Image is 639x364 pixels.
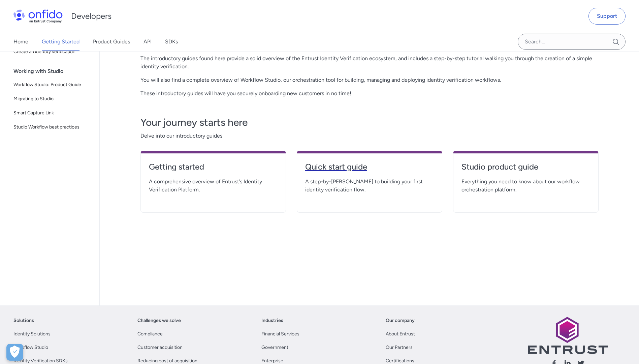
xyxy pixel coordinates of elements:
a: Solutions [13,317,34,325]
input: Onfido search input field [518,34,626,50]
h4: Getting started [149,161,278,172]
img: Onfido Logo [13,9,63,23]
a: Compliance [137,330,163,338]
a: Create an identity verification [11,45,94,59]
span: Workflow Studio: Product Guide [13,81,91,89]
span: Studio Workflow best practices [13,123,91,131]
span: Delve into our introductory guides [140,132,599,140]
a: Getting Started [42,32,79,51]
span: Create an identity verification [13,48,91,56]
p: You will also find a complete overview of Workflow Studio, our orchestration tool for building, m... [140,76,599,84]
a: Government [261,343,288,352]
a: Home [13,32,28,51]
a: Identity Solutions [13,330,51,338]
a: Studio product guide [461,161,590,178]
button: Open Preferences [6,344,23,361]
span: Migrating to Studio [13,95,91,103]
a: Workflow Studio [13,343,48,352]
div: Working with Studio [13,65,97,78]
h4: Studio product guide [461,161,590,172]
a: Smart Capture Link [11,106,94,120]
p: The introductory guides found here provide a solid overview of the Entrust Identity Verification ... [140,54,599,71]
span: Smart Capture Link [13,109,91,117]
a: Workflow Studio: Product Guide [11,78,94,92]
div: Cookie Preferences [6,344,23,361]
span: Everything you need to know about our workflow orchestration platform. [461,178,590,194]
a: SDKs [165,32,178,51]
img: Entrust logo [527,317,608,354]
a: Getting started [149,161,278,178]
p: These introductory guides will have you securely onboarding new customers in no time! [140,89,599,98]
a: Customer acquisition [137,343,183,352]
h1: Developers [71,11,111,22]
a: Studio Workflow best practices [11,120,94,134]
a: Migrating to Studio [11,92,94,106]
a: Quick start guide [305,161,434,178]
a: Industries [261,317,283,325]
a: Support [588,8,626,25]
h4: Quick start guide [305,161,434,172]
a: Product Guides [93,32,130,51]
a: Challenges we solve [137,317,181,325]
a: Financial Services [261,330,299,338]
a: About Entrust [386,330,415,338]
a: Our Partners [386,343,413,352]
h3: Your journey starts here [140,116,599,129]
a: Our company [386,317,415,325]
span: A step-by-[PERSON_NAME] to building your first identity verification flow. [305,178,434,194]
a: API [143,32,152,51]
span: A comprehensive overview of Entrust’s Identity Verification Platform. [149,178,278,194]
